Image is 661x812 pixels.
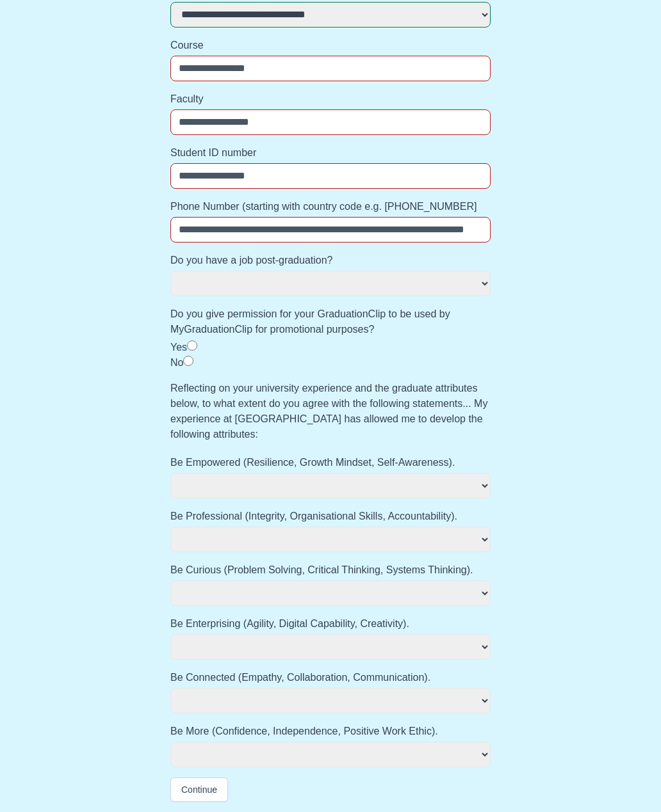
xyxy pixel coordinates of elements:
[170,199,491,214] label: Phone Number (starting with country code e.g. [PHONE_NUMBER]
[170,38,491,53] label: Course
[170,342,187,353] label: Yes
[170,306,491,337] label: Do you give permission for your GraduationClip to be used by MyGraduationClip for promotional pur...
[170,724,491,739] label: Be More (Confidence, Independence, Positive Work Ethic).
[170,562,491,578] label: Be Curious (Problem Solving, Critical Thinking, Systems Thinking).
[170,381,491,442] label: Reflecting on your university experience and the graduate attributes below, to what extent do you...
[170,509,491,524] label: Be Professional (Integrity, Organisational Skills, Accountability).
[170,777,228,802] button: Continue
[170,455,491,470] label: Be Empowered (Resilience, Growth Mindset, Self-Awareness).
[170,670,491,685] label: Be Connected (Empathy, Collaboration, Communication).
[170,253,491,268] label: Do you have a job post-graduation?
[170,145,491,161] label: Student ID number
[170,357,183,368] label: No
[170,616,491,632] label: Be Enterprising (Agility, Digital Capability, Creativity).
[170,92,491,107] label: Faculty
